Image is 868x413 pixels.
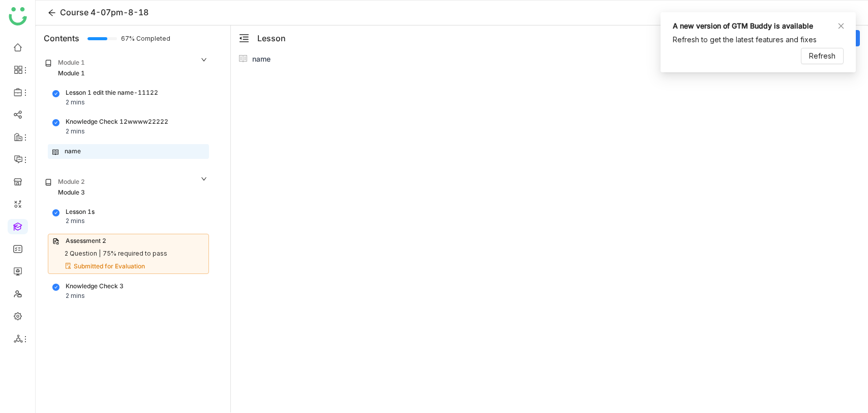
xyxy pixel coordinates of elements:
div: Lesson 1s [66,207,95,217]
div: Module 1 [58,69,85,78]
div: Refresh to get the latest features and fixes [673,34,817,45]
div: Contents [44,32,79,44]
div: Module 1 [58,58,85,68]
button: menu-fold [239,33,249,44]
div: name [65,147,81,156]
span: 67% Completed [121,36,133,42]
span: Refresh [809,50,835,62]
div: 2 mins [66,291,85,301]
div: 2 mins [66,98,85,107]
button: Refresh [801,48,844,64]
div: Lesson 1 edit thie name-11122 [66,88,158,98]
div: Assessment 2 [66,236,106,246]
div: Module 2 [58,177,85,187]
div: 2 mins [66,216,85,226]
div: Knowledge Check 12wwww22222 [66,117,168,127]
div: Module 2Module 3 [38,170,215,205]
div: 75% required to pass [103,249,167,259]
div: Submitted for Evaluation [74,262,145,271]
div: Knowledge Check 3 [66,282,124,291]
div: name [252,53,271,64]
span: menu-fold [239,33,249,43]
img: logo [9,7,27,25]
div: Module 1Module 1 [38,51,215,86]
span: Course 4-07pm-8-18 [60,7,148,17]
div: 2 mins [66,127,85,136]
div: 2 Question | [65,249,101,259]
div: Lesson [257,32,286,44]
div: A new version of GTM Buddy is available [673,20,813,32]
img: assessment.svg [52,238,59,245]
div: Module 3 [58,188,85,198]
img: lesson.svg [52,149,58,156]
